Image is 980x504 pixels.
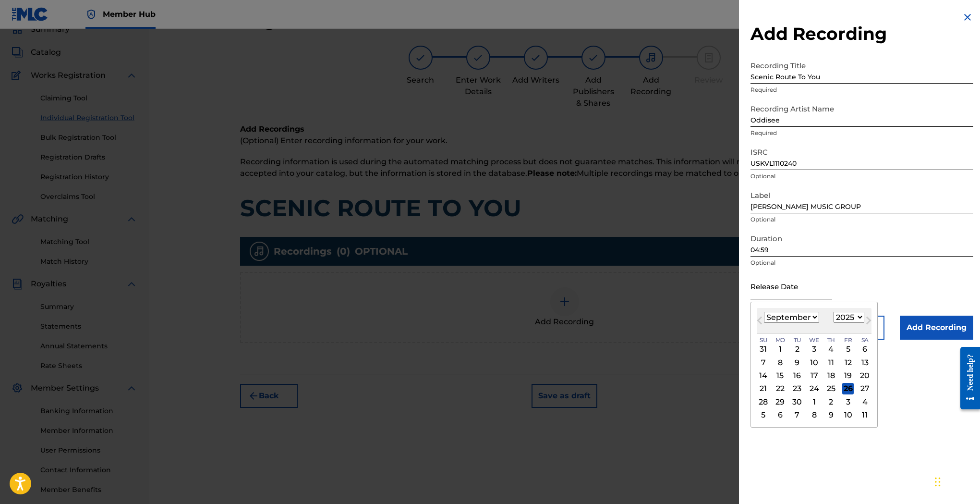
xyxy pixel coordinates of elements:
[12,7,48,21] img: MLC Logo
[844,336,852,344] span: Fr
[859,370,871,381] div: Choose Saturday, September 20th, 2025
[861,336,869,344] span: Sa
[791,383,803,394] div: Choose Tuesday, September 23rd, 2025
[859,344,871,355] div: Choose Saturday, September 6th, 2025
[774,356,786,368] div: Choose Monday, September 8th, 2025
[750,215,973,224] p: Optional
[859,383,871,394] div: Choose Saturday, September 27th, 2025
[750,129,973,137] p: Required
[827,336,835,344] span: Th
[758,409,769,421] div: Choose Sunday, October 5th, 2025
[825,370,837,381] div: Choose Thursday, September 18th, 2025
[809,344,820,355] div: Choose Wednesday, September 3rd, 2025
[758,356,769,368] div: Choose Sunday, September 7th, 2025
[750,86,973,94] p: Required
[809,383,820,394] div: Choose Wednesday, September 24th, 2025
[842,370,854,381] div: Choose Friday, September 19th, 2025
[758,344,769,355] div: Choose Sunday, August 31st, 2025
[859,409,871,421] div: Choose Saturday, October 11th, 2025
[103,9,156,20] span: Member Hub
[85,9,97,20] img: Top Rightsholder
[758,396,769,407] div: Choose Sunday, September 28th, 2025
[842,409,854,421] div: Choose Friday, October 10th, 2025
[859,396,871,407] div: Choose Saturday, October 4th, 2025
[774,396,786,407] div: Choose Monday, September 29th, 2025
[842,396,854,407] div: Choose Friday, October 3rd, 2025
[842,356,854,368] div: Choose Friday, September 12th, 2025
[861,315,876,330] button: Next Month
[825,409,837,421] div: Choose Thursday, October 9th, 2025
[953,337,980,419] iframe: Resource Center
[758,383,769,394] div: Choose Sunday, September 21st, 2025
[750,302,878,428] div: Choose Date
[825,344,837,355] div: Choose Thursday, September 4th, 2025
[932,458,980,504] iframe: Chat Widget
[758,370,769,381] div: Choose Sunday, September 14th, 2025
[791,356,803,368] div: Choose Tuesday, September 9th, 2025
[809,336,819,344] span: We
[842,344,854,355] div: Choose Friday, September 5th, 2025
[760,336,767,344] span: Su
[825,383,837,394] div: Choose Thursday, September 25th, 2025
[774,409,786,421] div: Choose Monday, October 6th, 2025
[825,396,837,407] div: Choose Thursday, October 2nd, 2025
[750,258,973,267] p: Optional
[842,383,854,394] div: Choose Friday, September 26th, 2025
[791,344,803,355] div: Choose Tuesday, September 2nd, 2025
[750,172,973,181] p: Optional
[791,396,803,407] div: Choose Tuesday, September 30th, 2025
[774,383,786,394] div: Choose Monday, September 22nd, 2025
[809,409,820,421] div: Choose Wednesday, October 8th, 2025
[752,315,767,330] button: Previous Month
[750,23,973,45] h2: Add Recording
[809,396,820,407] div: Choose Wednesday, October 1st, 2025
[775,336,785,344] span: Mo
[794,336,801,344] span: Tu
[935,467,941,496] div: Drag
[757,343,871,421] div: Month September, 2025
[774,370,786,381] div: Choose Monday, September 15th, 2025
[825,356,837,368] div: Choose Thursday, September 11th, 2025
[774,344,786,355] div: Choose Monday, September 1st, 2025
[791,370,803,381] div: Choose Tuesday, September 16th, 2025
[859,356,871,368] div: Choose Saturday, September 13th, 2025
[809,370,820,381] div: Choose Wednesday, September 17th, 2025
[791,409,803,421] div: Choose Tuesday, October 7th, 2025
[809,356,820,368] div: Choose Wednesday, September 10th, 2025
